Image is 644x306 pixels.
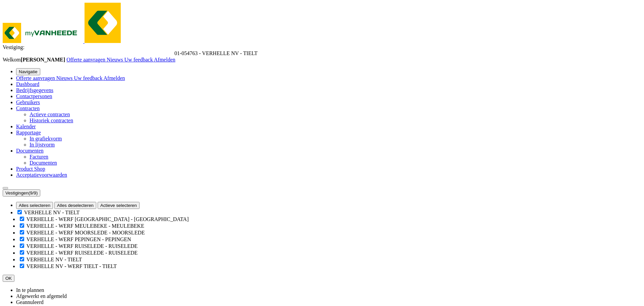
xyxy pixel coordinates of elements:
a: Historiek contracten [30,118,73,123]
span: Offerte aanvragen [66,57,105,62]
span: Uw feedback [74,75,103,81]
a: Uw feedback [124,57,154,62]
span: Vestiging: [3,44,24,50]
label: VERHELLE - WERF [GEOGRAPHIC_DATA] - [GEOGRAPHIC_DATA] [26,216,189,222]
a: Gebruikers [16,99,40,105]
a: Nieuws [56,75,74,81]
a: Afmelden [154,57,175,62]
span: Nieuws [56,75,73,81]
a: In grafiekvorm [30,136,62,141]
button: OK [3,275,14,282]
a: Documenten [30,160,57,166]
a: In lijstvorm [30,142,55,147]
a: Product Shop [16,166,45,172]
span: Welkom [3,57,66,62]
a: Acceptatievoorwaarden [16,172,67,178]
label: VERHELLE NV - TIELT [24,210,79,215]
label: VERHELLE - WERF PEPINGEN - PEPINGEN [26,236,131,242]
span: Offerte aanvragen [16,75,55,81]
span: Navigatie [19,69,38,74]
li: Afgewerkt en afgemeld [16,293,641,299]
img: myVanheede [3,23,83,43]
label: VERHELLE NV - WERF TIELT - TIELT [26,263,117,269]
a: Kalender [16,124,36,129]
span: 01-054763 - VERHELLE NV - TIELT [174,50,258,56]
label: VERHELLE - WERF RUISELEDE - RUISELEDE [26,250,138,256]
a: Actieve contracten [30,112,70,117]
span: Uw feedback [124,57,153,62]
a: Contactpersonen [16,93,52,99]
a: Facturen [30,154,48,160]
button: Vestigingen(9/9) [3,189,40,196]
button: Alles selecteren [16,202,53,209]
a: Offerte aanvragen [16,75,56,81]
button: Actieve selecteren [98,202,140,209]
a: Documenten [16,148,44,154]
a: Uw feedback [74,75,104,81]
li: In te plannen [16,287,641,293]
strong: [PERSON_NAME] [21,57,65,62]
label: VERHELLE - WERF RUISELEDE - RUISELEDE [26,243,138,249]
label: VERHELLE - WERF MEULEBEKE - MEULEBEKE [26,223,144,229]
label: VERHELLE NV - TIELT [26,257,82,262]
a: Rapportage [16,130,41,135]
img: myVanheede [85,3,121,43]
label: VERHELLE - WERF MOORSLEDE - MOORSLEDE [26,230,145,235]
a: Afmelden [104,75,125,81]
li: Geannuleerd [16,299,641,305]
a: Bedrijfsgegevens [16,87,53,93]
a: Contracten [16,105,40,111]
count: (9/9) [29,190,38,195]
button: Alles deselecteren [54,202,96,209]
a: Dashboard [16,81,39,87]
a: Offerte aanvragen [66,57,107,62]
button: Navigatie [16,68,40,75]
span: Nieuws [107,57,123,62]
span: Vestigingen [5,190,38,195]
a: Nieuws [107,57,124,62]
